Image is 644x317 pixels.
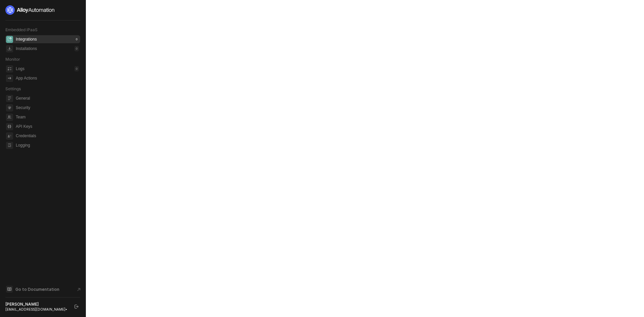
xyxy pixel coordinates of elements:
[15,286,59,292] span: Go to Documentation
[5,27,38,32] span: Embedded iPaaS
[6,75,13,82] span: icon-app-actions
[16,37,37,42] div: Integrations
[5,302,68,307] div: [PERSON_NAME]
[16,132,79,140] span: Credentials
[16,122,79,130] span: API Keys
[6,104,13,111] span: security
[5,307,68,312] div: [EMAIL_ADDRESS][DOMAIN_NAME] •
[6,114,13,121] span: team
[5,5,55,15] img: logo
[16,94,79,102] span: General
[6,36,13,43] span: integrations
[74,37,79,42] div: 0
[16,46,37,52] div: Installations
[6,45,13,52] span: installations
[75,286,82,293] span: document-arrow
[6,286,13,293] span: documentation
[16,141,79,149] span: Logging
[5,57,20,62] span: Monitor
[6,142,13,149] span: logging
[6,65,13,72] span: icon-logs
[74,66,79,71] div: 0
[74,305,78,309] span: logout
[16,66,24,72] div: Logs
[5,5,80,15] a: logo
[5,86,21,91] span: Settings
[74,46,79,51] div: 0
[6,133,13,140] span: credentials
[6,123,13,130] span: api-key
[16,113,79,121] span: Team
[16,104,79,112] span: Security
[6,95,13,102] span: general
[5,285,80,293] a: Knowledge Base
[16,75,37,81] div: App Actions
